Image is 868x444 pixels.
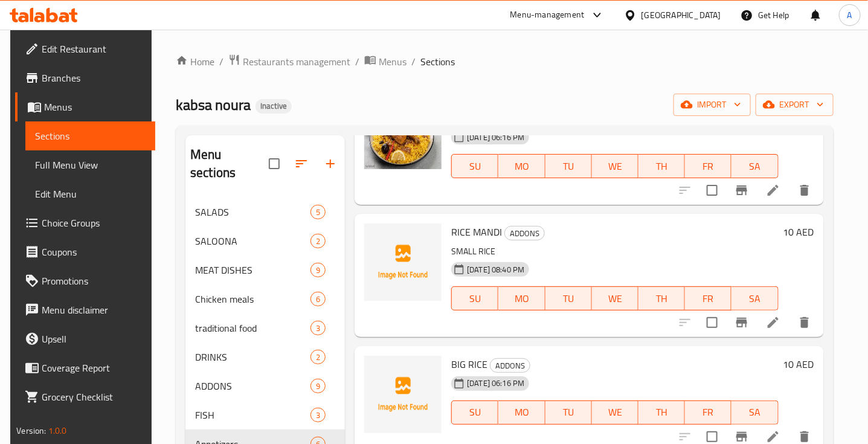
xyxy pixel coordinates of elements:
[15,63,155,92] a: Branches
[42,42,146,56] span: Edit Restaurant
[15,34,155,63] a: Edit Restaurant
[185,198,345,227] div: SALADS5
[310,350,326,364] div: items
[847,8,852,22] span: A
[505,227,544,240] span: ADDONS
[219,54,223,69] li: /
[311,207,325,218] span: 5
[15,266,155,295] a: Promotions
[503,404,540,421] span: MO
[783,224,814,240] h6: 10 AED
[498,154,545,178] button: MO
[195,292,310,306] span: Chicken meals
[510,8,585,22] div: Menu-management
[731,154,778,178] button: SA
[550,404,587,421] span: TU
[638,286,685,310] button: TH
[462,378,529,389] span: [DATE] 06:16 PM
[25,179,155,208] a: Edit Menu
[756,94,834,116] button: export
[690,158,727,175] span: FR
[15,382,155,411] a: Grocery Checklist
[195,379,310,393] span: ADDONS
[597,290,634,307] span: WE
[176,91,251,118] span: kabsa noura
[15,295,155,324] a: Menu disclaimer
[498,401,545,425] button: MO
[451,355,487,373] span: BIG RICE
[766,430,780,444] a: Edit menu item
[451,154,498,178] button: SU
[685,401,731,425] button: FR
[462,264,529,275] span: [DATE] 08:40 PM
[185,227,345,256] div: SALOONA2
[195,234,310,248] div: SALOONA
[503,158,540,175] span: MO
[185,372,345,401] div: ADDONS9
[15,324,155,353] a: Upsell
[256,101,292,111] span: Inactive
[364,356,442,433] img: BIG RICE
[364,224,442,301] img: RICE MANDI
[176,54,834,69] nav: breadcrumb
[736,404,773,421] span: SA
[195,263,310,277] span: MEAT DISHES
[185,343,345,372] div: DRINKS2
[736,290,773,307] span: SA
[25,150,155,179] a: Full Menu View
[42,390,146,404] span: Grocery Checklist
[731,401,778,425] button: SA
[195,350,310,364] span: DRINKS
[736,158,773,175] span: SA
[190,146,269,182] h2: Menu sections
[783,356,814,373] h6: 10 AED
[185,401,345,430] div: FISH3
[685,154,731,178] button: FR
[790,176,819,205] button: delete
[597,158,634,175] span: WE
[35,187,146,201] span: Edit Menu
[15,208,155,237] a: Choice Groups
[355,54,359,69] li: /
[185,285,345,314] div: Chicken meals6
[490,358,530,373] div: ADDONS
[690,290,727,307] span: FR
[550,290,587,307] span: TU
[727,308,756,337] button: Branch-specific-item
[256,99,292,114] div: Inactive
[311,323,325,334] span: 3
[42,71,146,85] span: Branches
[766,315,780,330] a: Edit menu item
[643,158,680,175] span: TH
[685,286,731,310] button: FR
[504,226,545,240] div: ADDONS
[42,216,146,230] span: Choice Groups
[457,158,493,175] span: SU
[545,286,592,310] button: TU
[592,154,638,178] button: WE
[228,54,350,69] a: Restaurants management
[35,158,146,172] span: Full Menu View
[42,332,146,346] span: Upsell
[48,423,67,439] span: 1.0.0
[243,54,350,69] span: Restaurants management
[643,290,680,307] span: TH
[451,286,498,310] button: SU
[457,404,493,421] span: SU
[176,54,214,69] a: Home
[311,381,325,392] span: 9
[44,100,146,114] span: Menus
[364,54,407,69] a: Menus
[42,274,146,288] span: Promotions
[503,290,540,307] span: MO
[42,303,146,317] span: Menu disclaimer
[462,132,529,143] span: [DATE] 06:16 PM
[545,401,592,425] button: TU
[766,183,780,198] a: Edit menu item
[498,286,545,310] button: MO
[35,129,146,143] span: Sections
[15,237,155,266] a: Coupons
[592,286,638,310] button: WE
[641,8,721,22] div: [GEOGRAPHIC_DATA]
